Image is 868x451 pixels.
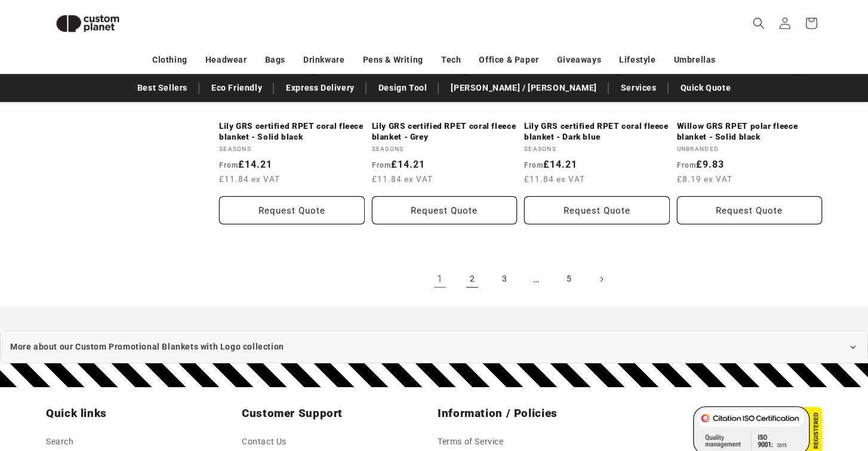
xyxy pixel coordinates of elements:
a: Page 3 [491,266,518,292]
button: Request Quote [524,196,670,224]
a: Lily GRS certified RPET coral fleece blanket - Grey [372,121,518,142]
a: Lily GRS certified RPET coral fleece blanket - Dark blue [524,121,670,142]
h2: Information / Policies [438,406,626,421]
h2: Customer Support [242,406,430,421]
a: Bags [265,50,285,70]
a: Lily GRS certified RPET coral fleece blanket - Solid black [219,121,365,142]
a: Willow GRS RPET polar fleece blanket - Solid black [677,121,823,142]
a: Express Delivery [280,78,361,98]
a: Page 5 [556,266,582,292]
a: Pens & Writing [363,50,423,70]
a: Eco Friendly [205,78,268,98]
span: More about our Custom Promotional Blankets with Logo collection [10,339,284,354]
img: Custom Planet [46,5,130,42]
iframe: Chat Widget [663,322,868,451]
h2: Quick links [46,406,235,421]
a: [PERSON_NAME] / [PERSON_NAME] [445,78,602,98]
a: Headwear [205,50,247,70]
a: Services [615,78,663,98]
button: Request Quote [677,196,823,224]
summary: Search [746,10,772,36]
span: … [524,266,550,292]
a: Tech [441,50,461,70]
a: Quick Quote [675,78,737,98]
nav: Pagination [219,266,822,292]
a: Clothing [152,50,187,70]
a: Page 2 [459,266,485,292]
button: Request Quote [372,196,518,224]
a: Next page [588,266,614,292]
a: Office & Paper [479,50,538,70]
a: Page 1 [427,266,453,292]
a: Umbrellas [674,50,716,70]
a: Design Tool [373,78,433,98]
button: Request Quote [219,196,365,224]
a: Giveaways [557,50,601,70]
a: Drinkware [303,50,344,70]
a: Best Sellers [131,78,193,98]
a: Lifestyle [619,50,655,70]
